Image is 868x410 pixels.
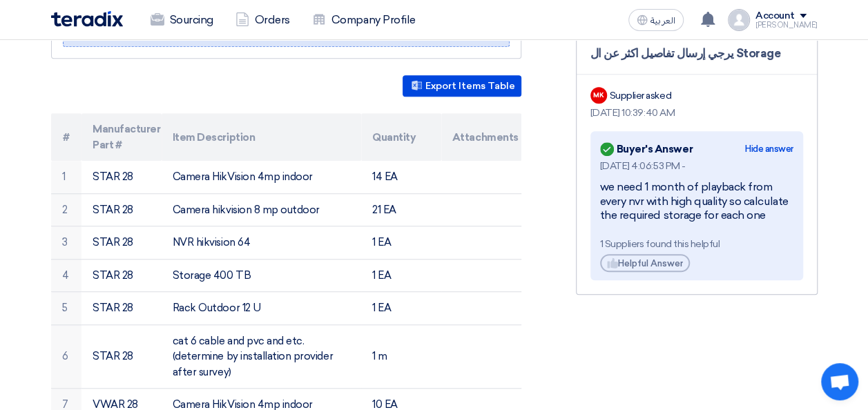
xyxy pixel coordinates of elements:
td: 2 [51,193,82,226]
a: Company Profile [301,5,427,35]
div: 1 Suppliers found this helpful [600,237,793,251]
td: 21 EA [361,193,441,226]
td: STAR 28 [81,259,162,292]
button: Export Items Table [403,75,521,97]
img: Teradix logo [51,11,123,27]
td: Storage 400 TB [162,259,361,292]
div: يرجي إرسال تفاصيل اكثر عن ال Storage [590,45,803,63]
th: Attachments [441,113,521,161]
td: 3 [51,226,82,260]
td: 5 [51,292,82,325]
td: STAR 28 [81,292,162,325]
button: العربية [628,9,684,31]
td: 1 EA [361,292,441,325]
td: 6 [51,324,82,389]
td: cat 6 cable and pvc and etc. (determine by installation provider after survey) [162,324,361,389]
th: Item Description [162,113,361,161]
td: 1 EA [361,226,441,260]
td: Rack Outdoor 12 U [162,292,361,325]
td: Camera hikvision 8 mp outdoor [162,193,361,226]
td: NVR hikvision 64 [162,226,361,260]
span: العربية [650,16,675,26]
a: Orders [224,5,301,35]
td: STAR 28 [81,161,162,193]
td: STAR 28 [81,226,162,260]
div: Open chat [821,363,858,400]
td: 14 EA [361,161,441,193]
th: Quantity [361,113,441,161]
th: Manufacturer Part # [81,113,162,161]
div: Hide answer [745,142,793,156]
div: Supplier asked [610,88,671,103]
div: [PERSON_NAME] [755,21,818,29]
div: Buyer's Answer [600,139,693,159]
a: Sourcing [139,5,224,35]
td: Camera HikVision 4mp indoor [162,161,361,193]
div: Helpful Answer [600,254,690,272]
td: 4 [51,259,82,292]
td: 1 m [361,324,441,389]
div: we need 1 month of playback from every nvr with high quality so calculate the required storage fo... [600,180,793,223]
img: profile_test.png [728,9,750,31]
td: 1 [51,161,82,193]
div: Account [755,10,795,22]
div: [DATE] 4:06:53 PM - [600,159,793,173]
div: MK [590,87,607,104]
div: [DATE] 10:39:40 AM [590,106,803,120]
td: STAR 28 [81,324,162,389]
th: # [51,113,82,161]
td: 1 EA [361,259,441,292]
td: STAR 28 [81,193,162,226]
